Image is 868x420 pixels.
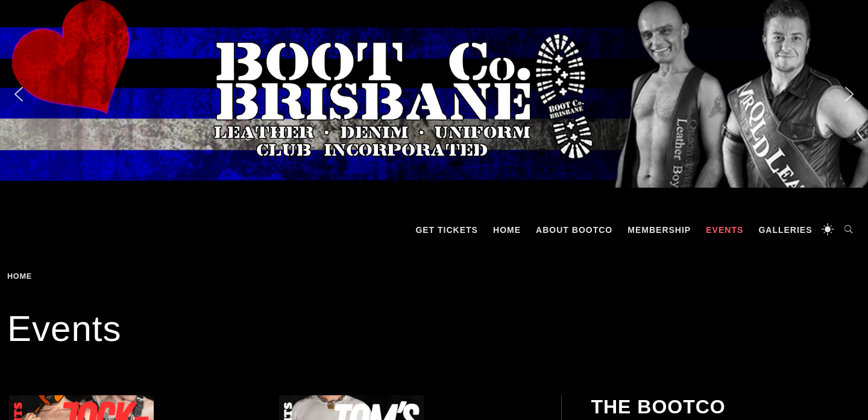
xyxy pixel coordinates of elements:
[409,212,484,248] a: GET TICKETS
[700,212,749,248] a: Events
[7,272,87,281] div: Breadcrumbs
[487,212,527,248] a: Home
[530,212,618,248] a: About BootCo
[840,84,859,104] img: next arrow
[9,84,28,104] img: previous arrow
[7,305,861,353] h1: Events
[621,212,697,248] a: Membership
[7,272,36,281] a: Home
[752,212,818,248] a: Galleries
